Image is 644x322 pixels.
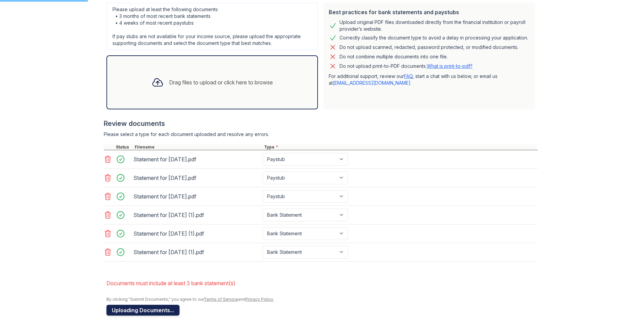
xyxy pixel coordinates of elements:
div: Correctly classify the document type to avoid a delay in processing your application. [340,34,528,42]
div: Do not upload scanned, redacted, password protected, or modified documents. [340,43,518,51]
div: Statement for [DATE] (1).pdf [133,247,260,258]
div: Please upload at least the following documents: • 3 months of most recent bank statements • 4 wee... [106,3,318,50]
div: Drag files to upload or click here to browse [169,78,273,86]
a: What is print-to-pdf? [427,63,473,69]
div: Upload original PDF files downloaded directly from the financial institution or payroll provider’... [340,19,529,32]
div: By clicking "Submit Documents," you agree to our and [106,297,538,302]
li: Documents must include at least 3 bank statement(s) [106,276,538,290]
div: Please select a type for each document uploaded and resolve any errors. [104,131,538,138]
div: Best practices for bank statements and paystubs [329,8,529,16]
p: For additional support, review our , start a chat with us below, or email us at [329,73,529,86]
a: Privacy Policy. [246,297,274,302]
div: Statement for [DATE].pdf [133,154,260,165]
p: Do not upload print-to-PDF documents. [340,63,473,70]
div: Do not combine multiple documents into one file. [340,53,448,61]
div: Statement for [DATE] (1).pdf [133,210,260,220]
div: Type [263,144,538,150]
div: Filename [133,144,263,150]
a: [EMAIL_ADDRESS][DOMAIN_NAME] [333,80,411,86]
a: Terms of Service [204,297,238,302]
a: FAQ [404,73,413,79]
div: Review documents [104,119,538,128]
div: Statement for [DATE] (1).pdf [133,228,260,239]
button: Uploading Documents... [106,305,180,316]
div: Status [115,144,133,150]
div: Statement for [DATE].pdf [133,172,260,183]
div: Statement for [DATE].pdf [133,191,260,202]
